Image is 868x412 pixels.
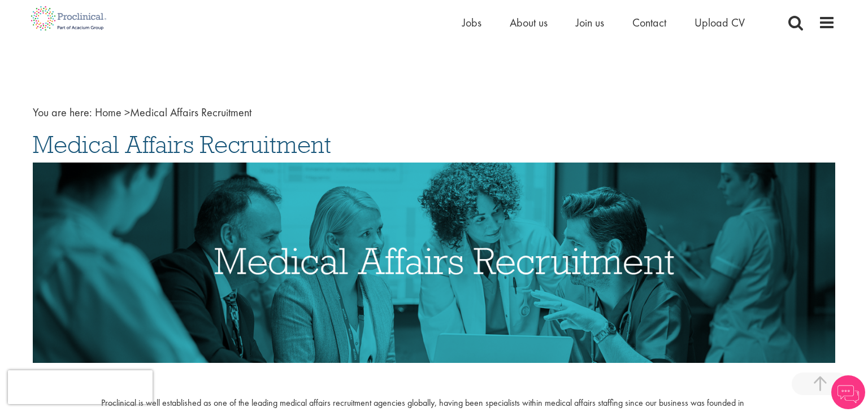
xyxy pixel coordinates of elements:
span: You are here: [33,105,92,120]
img: Chatbot [831,375,865,409]
img: Medical Affairs Recruitment [33,163,835,363]
a: Jobs [462,15,481,30]
a: About us [510,15,548,30]
a: Contact [632,15,666,30]
iframe: reCAPTCHA [8,370,153,404]
span: > [124,105,130,120]
a: breadcrumb link to Home [95,105,121,120]
a: Join us [576,15,604,30]
span: Medical Affairs Recruitment [33,129,331,160]
a: Upload CV [695,15,745,30]
span: Medical Affairs Recruitment [95,105,251,120]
